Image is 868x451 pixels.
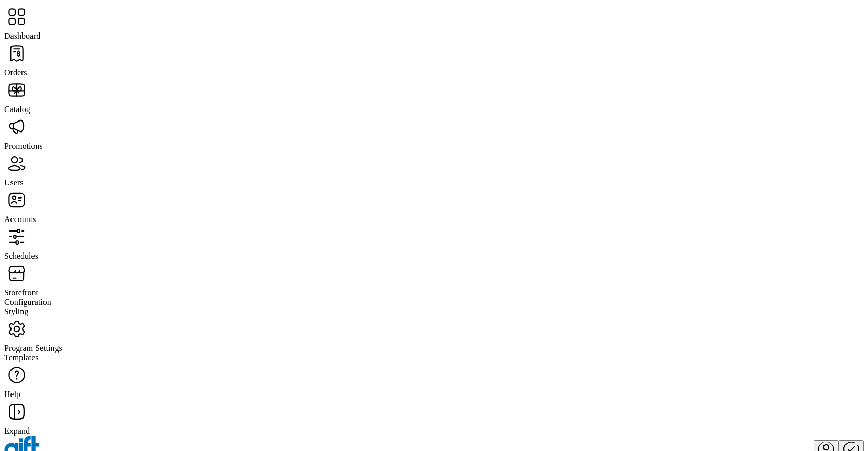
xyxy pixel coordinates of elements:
[4,105,30,114] span: Catalog
[4,31,40,40] span: Dashboard
[4,141,43,150] span: Promotions
[4,298,51,306] span: Configuration
[4,178,23,187] span: Users
[4,288,38,297] span: Storefront
[4,353,39,362] span: Templates
[4,251,38,260] span: Schedules
[4,426,30,435] span: Expand
[4,390,20,399] span: Help
[4,307,28,316] span: Styling
[4,68,27,77] span: Orders
[4,344,62,353] span: Program Settings
[4,215,36,224] span: Accounts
